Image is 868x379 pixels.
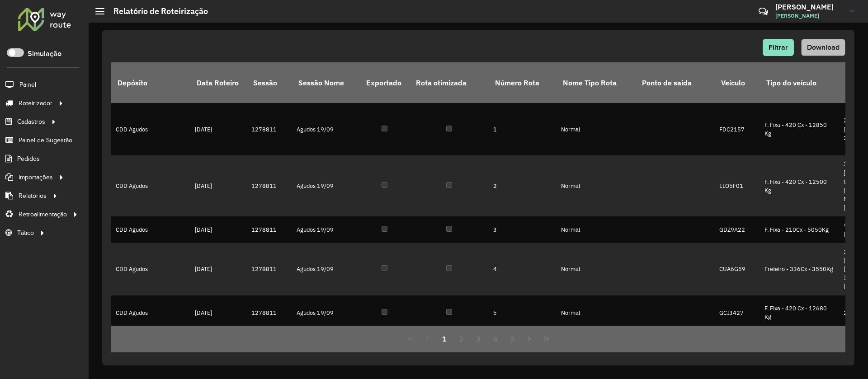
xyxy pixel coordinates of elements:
td: CDD Agudos [111,103,190,155]
td: GCI3427 [715,295,760,331]
td: [DATE] [190,155,247,216]
td: 1278811 [247,103,292,155]
td: 4 [489,243,557,295]
td: CUA6G59 [715,243,760,295]
td: Agudos 19/09 [292,155,360,216]
th: Exportado [360,62,410,103]
td: Normal [557,295,636,331]
button: 5 [504,330,521,347]
button: Download [801,39,845,56]
td: 1 [489,103,557,155]
td: [DATE] [190,103,247,155]
button: 4 [487,330,504,347]
td: Agudos 19/09 [292,243,360,295]
td: 3 [489,216,557,243]
td: Normal [557,243,636,295]
td: [DATE] [190,243,247,295]
td: 2 [489,155,557,216]
h2: Relatório de Roteirização [104,6,208,16]
button: Last Page [538,330,555,347]
td: 5 [489,295,557,331]
span: Importações [19,173,53,182]
button: 1 [436,330,453,347]
td: CDD Agudos [111,243,190,295]
th: Depósito [111,62,190,103]
th: Veículo [715,62,760,103]
span: Retroalimentação [19,210,67,219]
td: F. Fixa - 420 Cx - 12850 Kg [760,103,839,155]
th: Sessão Nome [292,62,360,103]
td: GDZ9A22 [715,216,760,243]
td: Normal [557,103,636,155]
td: Agudos 19/09 [292,103,360,155]
a: Contato Rápido [754,2,773,21]
span: Painel de Sugestão [19,136,72,145]
span: Relatórios [19,191,47,201]
td: Agudos 19/09 [292,216,360,243]
td: 1278811 [247,295,292,331]
td: [DATE] [190,216,247,243]
span: Tático [17,228,34,238]
th: Rota otimizada [410,62,489,103]
td: 1278811 [247,243,292,295]
span: Painel [19,80,36,89]
th: Ponto de saída [636,62,715,103]
th: Sessão [247,62,292,103]
span: Download [807,43,840,51]
td: 1278811 [247,155,292,216]
td: Normal [557,216,636,243]
td: Freteiro - 336Cx - 3550Kg [760,243,839,295]
td: CDD Agudos [111,216,190,243]
h3: [PERSON_NAME] [775,3,843,11]
td: F. Fixa - 420 Cx - 12680 Kg [760,295,839,331]
th: Tipo do veículo [760,62,839,103]
span: Filtrar [769,43,788,51]
td: ELO5F01 [715,155,760,216]
td: F. Fixa - 420 Cx - 12500 Kg [760,155,839,216]
th: Número Rota [489,62,557,103]
td: Normal [557,155,636,216]
td: CDD Agudos [111,295,190,331]
label: Simulação [28,48,61,59]
td: CDD Agudos [111,155,190,216]
td: FDC2157 [715,103,760,155]
th: Nome Tipo Rota [557,62,636,103]
td: 1278811 [247,216,292,243]
span: [PERSON_NAME] [775,12,843,20]
button: 3 [470,330,487,347]
button: Next Page [521,330,538,347]
span: Cadastros [17,117,45,126]
button: 2 [453,330,470,347]
span: Roteirizador [19,98,52,108]
td: F. Fixa - 210Cx - 5050Kg [760,216,839,243]
button: Filtrar [763,39,794,56]
th: Data Roteiro [190,62,247,103]
span: Pedidos [17,154,40,164]
td: [DATE] [190,295,247,331]
td: Agudos 19/09 [292,295,360,331]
